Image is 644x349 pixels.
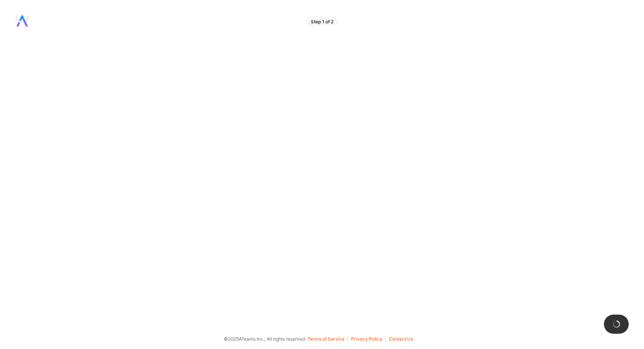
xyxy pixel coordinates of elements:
div: Step 1 of 2 [306,16,338,26]
button: Contact Us [389,336,413,341]
span: © 2025 ATeams Inc., All rights reserved. [224,335,306,343]
button: Terms of Service [307,336,348,341]
img: loading [612,320,621,329]
button: Privacy Policy [351,336,386,341]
